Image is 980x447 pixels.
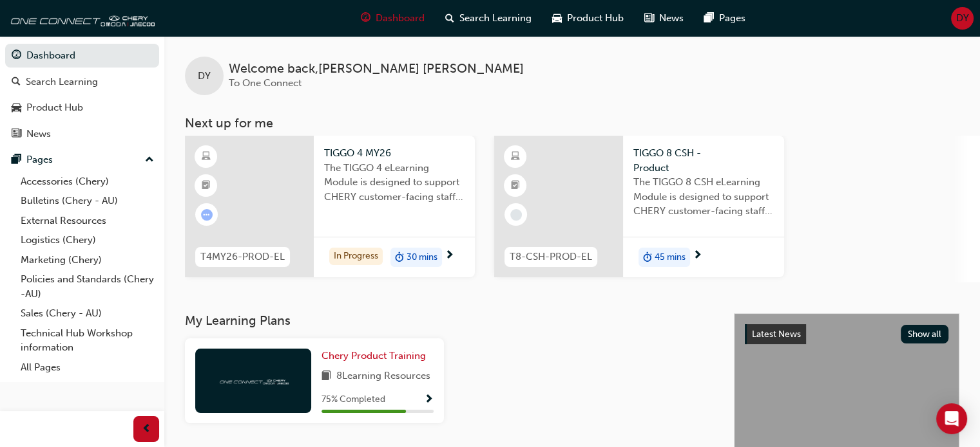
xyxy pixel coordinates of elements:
[322,369,331,385] span: book-icon
[494,136,784,277] a: T8-CSH-PROD-ELTIGGO 8 CSH - ProductThe TIGGO 8 CSH eLearning Module is designed to support CHERY ...
[511,149,520,165] span: learningResourceType_ELEARNING-icon
[142,421,151,437] span: prev-icon
[567,11,624,26] span: Product Hub
[552,10,562,26] span: car-icon
[445,10,454,26] span: search-icon
[15,250,159,270] a: Marketing (Chery)
[633,175,774,219] span: The TIGGO 8 CSH eLearning Module is designed to support CHERY customer-facing staff with the prod...
[542,5,634,32] a: car-iconProduct Hub
[644,10,654,26] span: news-icon
[15,230,159,250] a: Logistics (Chery)
[435,5,542,32] a: search-iconSearch Learning
[322,349,431,363] a: Chery Product Training
[202,149,211,165] span: learningResourceType_ELEARNING-icon
[936,403,967,434] div: Open Intercom Messenger
[424,392,434,408] button: Show Progress
[322,392,385,407] span: 75 % Completed
[15,269,159,304] a: Policies and Standards (Chery -AU)
[202,178,211,194] span: booktick-icon
[5,70,159,94] a: Search Learning
[15,324,159,358] a: Technical Hub Workshop information
[26,100,83,115] div: Product Hub
[655,250,686,265] span: 45 mins
[659,11,684,26] span: News
[164,116,980,131] h3: Next up for me
[752,329,801,340] span: Latest News
[510,250,592,264] span: T8-CSH-PROD-EL
[633,146,774,175] span: TIGGO 8 CSH - Product
[324,161,465,205] span: The TIGGO 4 eLearning Module is designed to support CHERY customer-facing staff with the product ...
[361,10,370,26] span: guage-icon
[407,250,437,265] span: 30 mins
[445,250,454,262] span: next-icon
[951,7,974,30] button: DY
[643,249,652,266] span: duration-icon
[12,154,21,166] span: pages-icon
[694,5,756,32] a: pages-iconPages
[511,178,520,194] span: booktick-icon
[634,5,694,32] a: news-iconNews
[395,249,404,266] span: duration-icon
[5,122,159,146] a: News
[6,5,155,31] img: oneconnect
[185,313,713,328] h3: My Learning Plans
[324,146,465,161] span: TIGGO 4 MY26
[12,77,21,88] span: search-icon
[459,11,532,26] span: Search Learning
[745,324,948,345] a: Latest NewsShow all
[336,369,430,385] span: 8 Learning Resources
[424,394,434,406] span: Show Progress
[201,209,213,221] span: learningRecordVerb_ATTEMPT-icon
[956,11,969,26] span: DY
[185,136,475,277] a: T4MY26-PROD-ELTIGGO 4 MY26The TIGGO 4 eLearning Module is designed to support CHERY customer-faci...
[15,304,159,324] a: Sales (Chery - AU)
[5,96,159,120] a: Product Hub
[12,129,21,140] span: news-icon
[198,69,211,84] span: DY
[5,44,159,68] a: Dashboard
[329,248,383,265] div: In Progress
[12,50,21,62] span: guage-icon
[12,102,21,114] span: car-icon
[145,152,154,169] span: up-icon
[5,148,159,172] button: Pages
[351,5,435,32] a: guage-iconDashboard
[704,10,714,26] span: pages-icon
[510,209,522,221] span: learningRecordVerb_NONE-icon
[693,250,702,262] span: next-icon
[229,62,524,77] span: Welcome back , [PERSON_NAME] [PERSON_NAME]
[218,374,289,387] img: oneconnect
[26,75,98,89] div: Search Learning
[322,350,426,361] span: Chery Product Training
[901,325,949,343] button: Show all
[376,11,425,26] span: Dashboard
[26,152,53,167] div: Pages
[719,11,745,26] span: Pages
[15,358,159,378] a: All Pages
[15,191,159,211] a: Bulletins (Chery - AU)
[15,211,159,231] a: External Resources
[5,41,159,148] button: DashboardSearch LearningProduct HubNews
[229,77,302,89] span: To One Connect
[26,127,51,141] div: News
[200,250,285,264] span: T4MY26-PROD-EL
[15,172,159,192] a: Accessories (Chery)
